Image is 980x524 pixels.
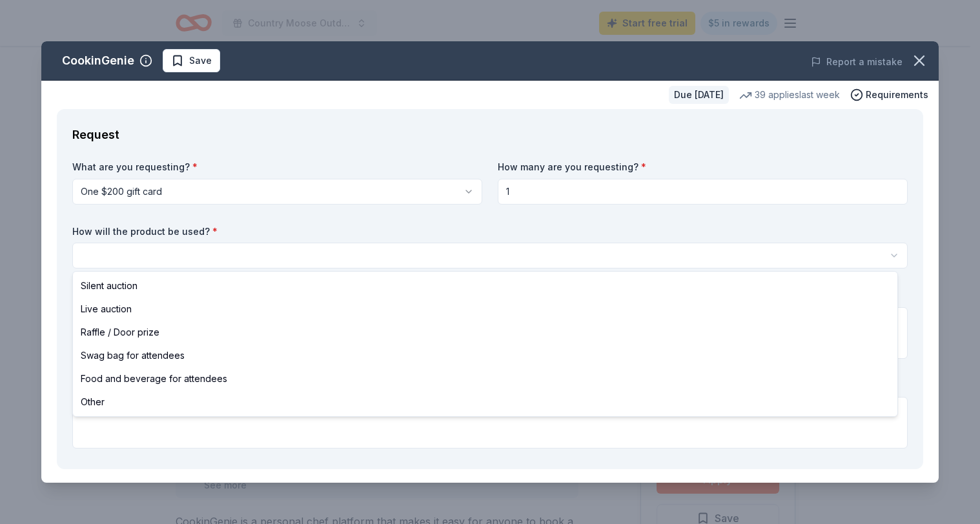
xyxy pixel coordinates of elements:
[81,278,138,294] span: Silent auction
[81,325,159,340] span: Raffle / Door prize
[81,348,185,363] span: Swag bag for attendees
[248,15,351,31] span: Country Moose Outdoors
[81,371,227,387] span: Food and beverage for attendees
[81,394,105,410] span: Other
[81,301,132,317] span: Live auction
